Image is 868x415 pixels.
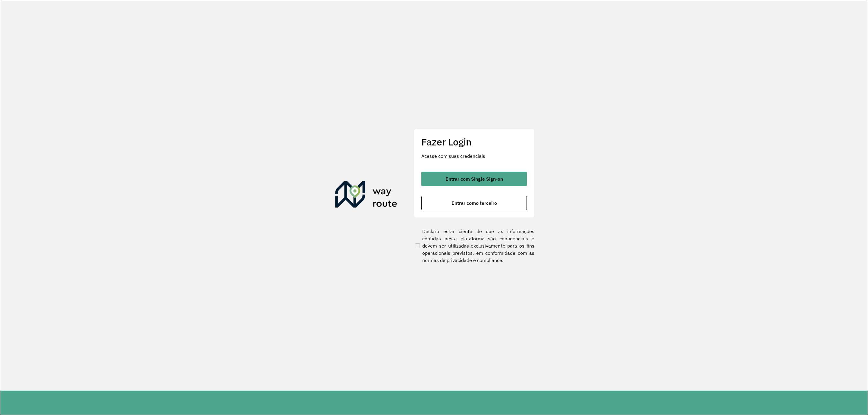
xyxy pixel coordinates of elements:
h2: Fazer Login [421,136,527,148]
label: Declaro estar ciente de que as informações contidas nesta plataforma são confidenciais e devem se... [414,228,534,264]
img: Roteirizador AmbevTech [335,181,397,210]
button: button [421,172,527,186]
span: Entrar como terceiro [451,201,497,205]
p: Acesse com suas credenciais [421,152,527,160]
button: button [421,196,527,210]
span: Entrar com Single Sign-on [445,176,503,181]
